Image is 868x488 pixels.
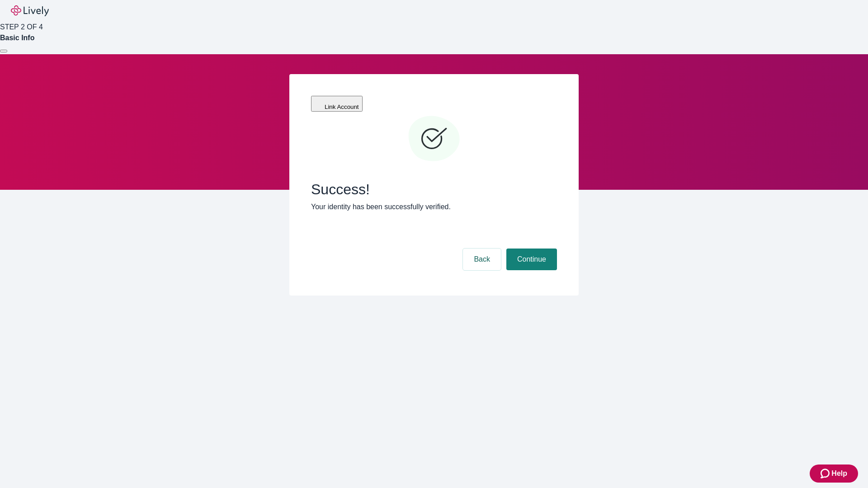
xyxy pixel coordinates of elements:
span: Success! [311,181,557,198]
button: Link Account [311,96,363,112]
p: Your identity has been successfully verified. [311,202,557,212]
svg: Zendesk support icon [821,468,831,479]
button: Continue [506,249,557,270]
button: Back [463,249,501,270]
svg: Checkmark icon [407,112,461,166]
span: Help [831,468,847,479]
button: Zendesk support iconHelp [810,465,858,483]
img: Lively [11,5,49,16]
